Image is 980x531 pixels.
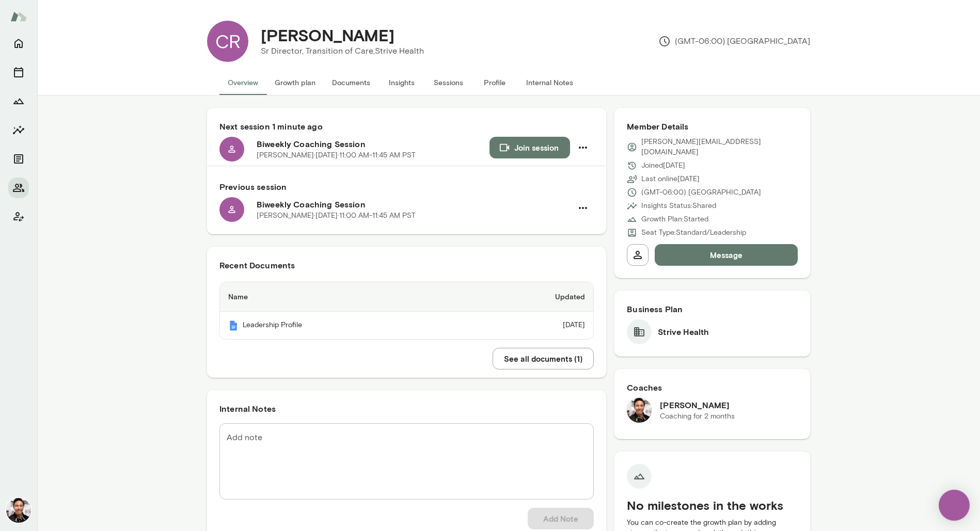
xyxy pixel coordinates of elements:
p: Insights Status: Shared [641,201,716,211]
h5: No milestones in the works [627,497,798,513]
p: Seat Type: Standard/Leadership [641,228,746,238]
h6: Previous session [219,181,594,193]
button: Overview [219,70,266,95]
th: Updated [467,282,594,312]
button: Documents [324,70,378,95]
button: Documents [8,149,29,169]
img: Mento [228,320,239,331]
button: Internal Notes [518,70,581,95]
h6: Business Plan [627,303,798,315]
button: Profile [471,70,518,95]
p: Sr Director, Transition of Care, Strive Health [261,45,424,57]
button: Message [655,244,798,266]
p: [PERSON_NAME][EMAIL_ADDRESS][DOMAIN_NAME] [641,137,798,157]
h6: Strive Health [658,326,709,338]
button: Insights [8,120,29,140]
button: Client app [8,206,29,227]
button: Insights [378,70,425,95]
h4: [PERSON_NAME] [261,25,394,45]
h6: Recent Documents [219,259,594,271]
img: Albert Villarde [6,498,31,523]
h6: Biweekly Coaching Session [257,198,572,211]
p: (GMT-06:00) [GEOGRAPHIC_DATA] [658,35,810,47]
button: Home [8,33,29,54]
th: Name [220,282,467,312]
img: Mento [10,7,27,26]
p: [PERSON_NAME] · [DATE] · 11:00 AM-11:45 AM PST [257,211,416,221]
th: Leadership Profile [220,312,467,339]
div: CR [207,21,248,62]
p: Joined [DATE] [641,160,685,171]
button: See all documents (1) [493,348,594,369]
img: Albert Villarde [627,398,652,423]
h6: Internal Notes [219,403,594,415]
button: Growth Plan [8,91,29,111]
p: Coaching for 2 months [660,411,735,422]
p: (GMT-06:00) [GEOGRAPHIC_DATA] [641,187,761,198]
button: Join session [489,137,570,158]
button: Sessions [425,70,471,95]
button: Growth plan [266,70,324,95]
h6: [PERSON_NAME] [660,399,735,411]
p: [PERSON_NAME] · [DATE] · 11:00 AM-11:45 AM PST [257,150,416,160]
h6: Next session 1 minute ago [219,120,594,133]
td: [DATE] [467,312,594,339]
h6: Biweekly Coaching Session [257,138,489,150]
button: Sessions [8,62,29,83]
p: Growth Plan: Started [641,214,708,224]
h6: Member Details [627,120,798,133]
h6: Coaches [627,381,798,394]
p: Last online [DATE] [641,174,700,184]
button: Members [8,178,29,198]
